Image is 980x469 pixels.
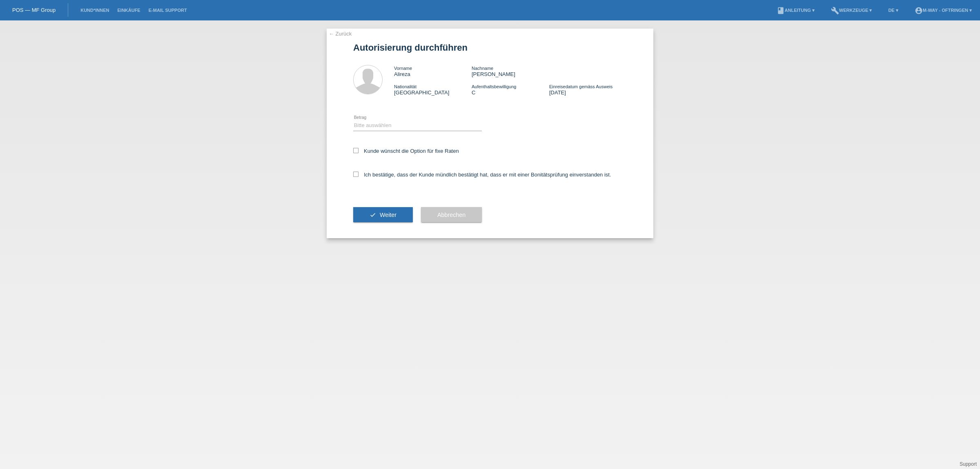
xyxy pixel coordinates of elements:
[353,172,611,178] label: Ich bestätige, dass der Kunde mündlich bestätigt hat, dass er mit einer Bonitätsprüfung einversta...
[380,212,396,218] span: Weiter
[421,207,482,223] button: Abbrechen
[145,8,191,13] a: E-Mail Support
[353,148,459,154] label: Kunde wünscht die Option für fixe Raten
[394,66,412,71] span: Vorname
[773,8,819,13] a: bookAnleitung ▾
[76,8,113,13] a: Kund*innen
[353,207,413,223] button: check Weiter
[777,7,785,15] i: book
[472,65,549,77] div: [PERSON_NAME]
[437,212,465,218] span: Abbrechen
[472,84,516,89] span: Aufenthaltsbewilligung
[12,7,56,13] a: POS — MF Group
[370,212,376,218] i: check
[960,461,977,467] a: Support
[472,83,549,96] div: C
[549,83,627,96] div: [DATE]
[911,8,976,13] a: account_circlem-way - Oftringen ▾
[394,65,472,77] div: Alireza
[831,7,839,15] i: build
[472,66,493,71] span: Nachname
[113,8,144,13] a: Einkäufe
[884,8,902,13] a: DE ▾
[915,7,923,15] i: account_circle
[394,84,416,89] span: Nationalität
[353,42,627,53] h1: Autorisierung durchführen
[329,31,352,37] a: ← Zurück
[394,83,472,96] div: [GEOGRAPHIC_DATA]
[827,8,876,13] a: buildWerkzeuge ▾
[549,84,612,89] span: Einreisedatum gemäss Ausweis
